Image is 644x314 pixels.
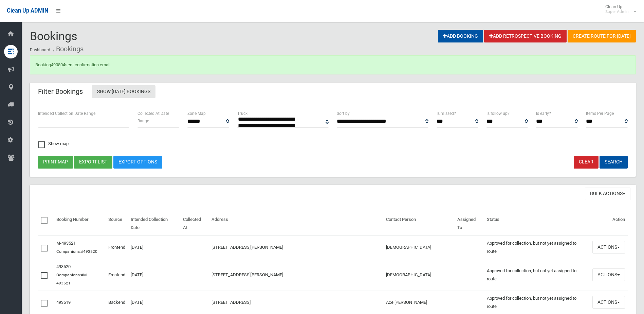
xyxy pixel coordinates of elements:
a: #493520 [81,249,97,254]
th: Contact Person [383,212,455,235]
td: [DATE] [128,291,180,314]
th: Assigned To [455,212,484,235]
td: [DEMOGRAPHIC_DATA] [383,259,455,291]
td: Approved for collection, but not yet assigned to route [484,259,590,291]
button: Actions [592,268,625,281]
th: Source [106,212,128,235]
a: 490804 [51,62,65,67]
button: Actions [592,296,625,309]
button: Actions [592,241,625,254]
td: Frontend [106,235,128,259]
a: M-493521 [56,241,76,246]
td: Approved for collection, but not yet assigned to route [484,291,590,314]
button: Search [600,156,628,169]
a: Clear [574,156,599,169]
a: Show [DATE] Bookings [92,85,155,98]
a: Export Options [113,156,162,169]
small: Super Admin [605,9,629,14]
a: Add Retrospective Booking [484,30,567,42]
a: Add Booking [438,30,483,42]
button: Export list [74,156,112,169]
span: Clean Up [602,4,636,14]
label: Truck [237,110,247,117]
span: Clean Up ADMIN [7,7,48,14]
th: Collected At [180,212,209,235]
a: [STREET_ADDRESS][PERSON_NAME] [211,272,283,277]
small: Companions: [56,273,88,285]
a: [STREET_ADDRESS][PERSON_NAME] [211,245,283,250]
a: [STREET_ADDRESS] [211,300,251,305]
header: Filter Bookings [30,85,91,98]
th: Intended Collection Date [128,212,180,235]
a: Create route for [DATE] [568,30,636,42]
button: Print map [38,156,73,169]
td: [DATE] [128,235,180,259]
span: Show map [38,141,69,146]
td: Frontend [106,259,128,291]
small: Companions: [56,249,98,254]
th: Status [484,212,590,235]
div: Booking sent confirmation email. [30,55,636,74]
a: Dashboard [30,48,50,52]
span: Bookings [30,29,77,43]
a: #M-493521 [56,273,88,285]
a: 493520 [56,264,71,269]
th: Address [209,212,383,235]
td: [DATE] [128,259,180,291]
li: Bookings [51,43,84,55]
td: Backend [106,291,128,314]
td: Ace [PERSON_NAME] [383,291,455,314]
a: 493519 [56,300,71,305]
th: Booking Number [54,212,106,235]
button: Bulk Actions [585,188,630,200]
td: [DEMOGRAPHIC_DATA] [383,235,455,259]
th: Action [590,212,628,235]
td: Approved for collection, but not yet assigned to route [484,235,590,259]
